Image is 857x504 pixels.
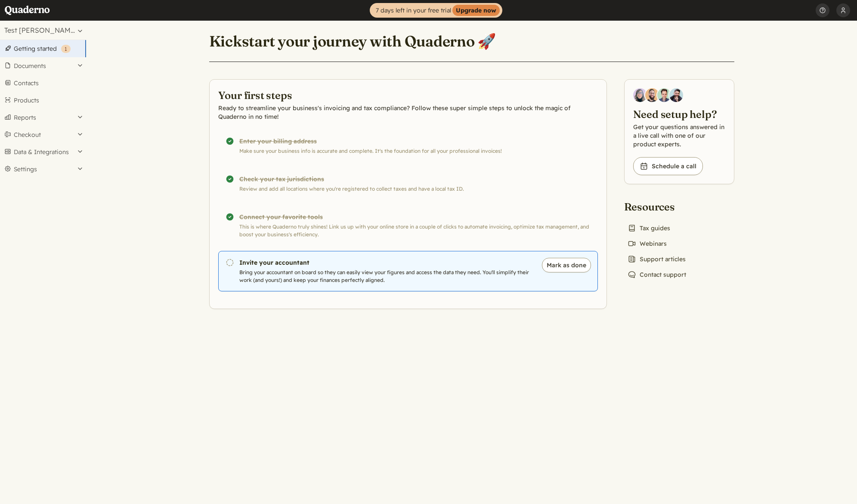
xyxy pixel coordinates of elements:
p: Bring your accountant on board so they can easily view your figures and access the data they need... [239,269,533,284]
h1: Kickstart your journey with Quaderno 🚀 [209,32,496,51]
button: Mark as done [542,258,591,272]
h2: Resources [624,200,690,213]
span: 1 [65,46,67,52]
img: Ivo Oltmans, Business Developer at Quaderno [657,88,671,102]
img: Diana Carrasco, Account Executive at Quaderno [633,88,647,102]
a: Support articles [624,253,689,265]
p: Ready to streamline your business's invoicing and tax compliance? Follow these super simple steps... [218,104,598,121]
h2: Need setup help? [633,107,725,121]
h3: Invite your accountant [239,258,533,267]
a: Tax guides [624,222,674,234]
img: Javier Rubio, DevRel at Quaderno [669,88,683,102]
a: 7 days left in your free trialUpgrade now [370,3,502,18]
p: Get your questions answered in a live call with one of our product experts. [633,123,725,148]
a: Contact support [624,269,690,281]
a: Webinars [624,238,670,250]
a: Schedule a call [633,157,703,175]
img: Jairo Fumero, Account Executive at Quaderno [645,88,659,102]
a: Invite your accountant Bring your accountant on board so they can easily view your figures and ac... [218,251,598,291]
strong: Upgrade now [452,5,500,16]
h2: Your first steps [218,88,598,102]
